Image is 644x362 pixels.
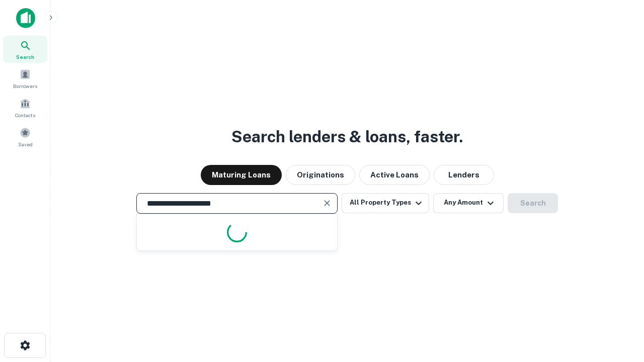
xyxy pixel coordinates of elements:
[16,53,34,61] span: Search
[3,94,47,121] a: Contacts
[433,193,504,213] button: Any Amount
[15,111,35,119] span: Contacts
[16,8,35,28] img: capitalize-icon.png
[320,196,334,210] button: Clear
[434,165,494,185] button: Lenders
[359,165,430,185] button: Active Loans
[13,82,37,90] span: Borrowers
[201,165,282,185] button: Maturing Loans
[3,123,47,150] a: Saved
[18,140,33,148] span: Saved
[594,282,644,330] iframe: Chat Widget
[342,193,429,213] button: All Property Types
[3,65,47,92] a: Borrowers
[231,125,463,149] h3: Search lenders & loans, faster.
[3,36,47,63] a: Search
[286,165,355,185] button: Originations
